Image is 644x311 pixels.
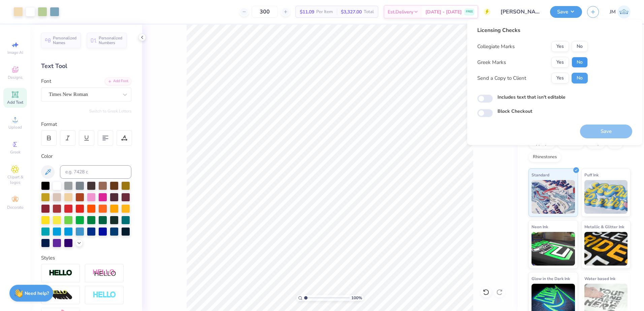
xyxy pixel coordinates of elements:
span: Decorate [7,205,23,210]
span: $11.09 [300,8,314,15]
div: Text Tool [41,62,131,71]
span: Greek [10,149,21,155]
span: Image AI [7,50,23,55]
input: e.g. 7428 c [60,165,131,179]
span: Clipart & logos [3,174,27,185]
label: Block Checkout [497,108,532,115]
span: $3,327.00 [341,8,362,15]
div: Rhinestones [528,152,561,162]
span: Est. Delivery [388,8,413,15]
img: Stroke [49,269,72,277]
button: Switch to Greek Letters [89,108,131,114]
span: Water based Ink [584,275,615,282]
img: Shadow [93,269,116,277]
a: JM [610,5,631,19]
div: Collegiate Marks [477,43,515,50]
span: Personalized Names [53,36,77,45]
strong: Need help? [25,290,49,297]
img: Negative Space [93,291,116,299]
button: No [572,41,588,52]
button: Yes [551,73,569,83]
label: Includes text that isn't editable [497,94,566,101]
input: Untitled Design [495,5,545,19]
img: Neon Ink [532,232,575,266]
div: Licensing Checks [477,26,588,34]
img: 3d Illusion [49,290,72,301]
span: Designs [8,75,23,80]
div: Color [41,152,131,160]
span: Add Text [7,100,23,105]
button: No [572,73,588,83]
div: Add Font [105,77,131,85]
div: Styles [41,254,131,262]
span: JM [610,8,616,16]
span: Per Item [316,8,333,15]
label: Font [41,77,51,85]
img: Joshua Malaki [617,5,631,19]
img: Puff Ink [584,180,628,214]
span: Upload [8,125,22,130]
span: Neon Ink [532,223,548,230]
div: Send a Copy to Client [477,74,526,82]
span: [DATE] - [DATE] [425,8,462,15]
button: Yes [551,41,569,52]
span: Glow in the Dark Ink [532,275,570,282]
span: FREE [466,9,473,14]
span: Metallic & Glitter Ink [584,223,624,230]
span: Puff Ink [584,171,599,178]
img: Metallic & Glitter Ink [584,232,628,266]
span: Standard [532,171,549,178]
button: Save [550,6,582,18]
div: Format [41,120,132,128]
span: Personalized Numbers [99,36,123,45]
button: No [572,57,588,68]
span: 100 % [351,295,362,301]
input: – – [252,6,278,18]
button: Yes [551,57,569,68]
span: Total [364,8,374,15]
div: Greek Marks [477,59,506,66]
img: Standard [532,180,575,214]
